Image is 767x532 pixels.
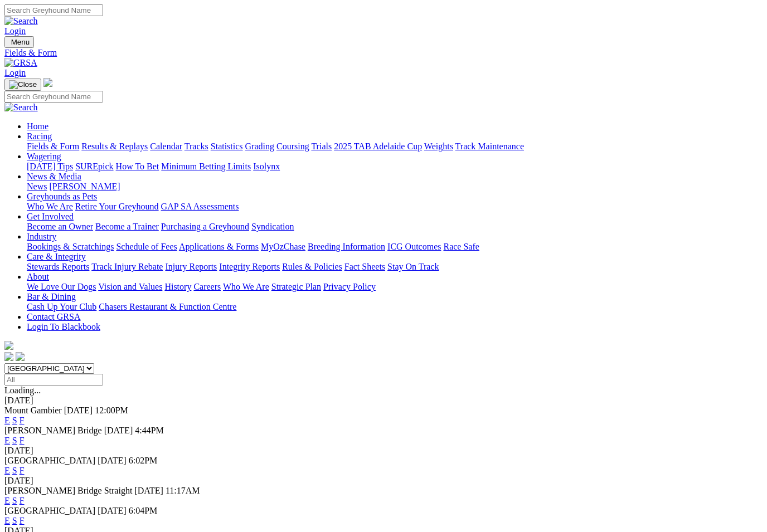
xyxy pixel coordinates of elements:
a: Grading [245,141,274,151]
input: Search [4,4,103,16]
a: About [27,272,49,281]
a: Race Safe [443,242,479,251]
a: History [164,282,191,291]
a: E [4,516,10,525]
div: Greyhounds as Pets [27,202,763,212]
a: Stay On Track [387,262,439,271]
div: Wagering [27,162,763,172]
a: S [12,516,17,525]
span: [DATE] [98,456,127,465]
a: Chasers Restaurant & Function Centre [99,302,236,311]
div: Bar & Dining [27,302,763,312]
a: S [12,416,17,425]
a: SUREpick [75,162,113,171]
input: Search [4,91,103,103]
button: Toggle navigation [4,36,34,48]
img: Search [4,16,38,26]
img: facebook.svg [4,352,13,361]
a: Get Involved [27,212,74,221]
a: Results & Replays [81,141,148,151]
a: Purchasing a Greyhound [161,222,249,231]
div: Racing [27,141,763,152]
a: Trials [311,141,332,151]
a: Fields & Form [4,48,763,58]
img: Search [4,103,38,113]
span: [GEOGRAPHIC_DATA] [4,506,95,515]
img: GRSA [4,58,37,68]
span: Mount Gambier [4,406,62,415]
a: Stewards Reports [27,262,89,271]
a: Injury Reports [165,262,217,271]
a: 2025 TAB Adelaide Cup [334,141,422,151]
a: Login [4,68,26,77]
a: [DATE] Tips [27,162,73,171]
a: Coursing [276,141,309,151]
a: Contact GRSA [27,312,80,321]
a: Privacy Policy [323,282,376,291]
div: Industry [27,242,763,252]
a: Integrity Reports [219,262,280,271]
a: Wagering [27,152,61,161]
div: News & Media [27,182,763,192]
input: Select date [4,374,103,385]
a: Become a Trainer [95,222,159,231]
div: Care & Integrity [27,262,763,272]
a: F [20,436,25,445]
a: Home [27,121,48,131]
span: 4:44PM [135,426,164,435]
a: Track Injury Rebate [91,262,163,271]
a: We Love Our Dogs [27,282,96,291]
a: F [20,496,25,505]
a: Weights [424,141,453,151]
a: GAP SA Assessments [161,202,239,211]
span: 12:00PM [95,406,128,415]
a: [PERSON_NAME] [49,182,120,191]
a: F [20,516,25,525]
a: E [4,466,10,475]
a: ICG Outcomes [387,242,441,251]
a: Minimum Betting Limits [161,162,251,171]
a: Fields & Form [27,141,79,151]
a: Rules & Policies [282,262,342,271]
span: [DATE] [104,426,133,435]
a: Strategic Plan [271,282,321,291]
div: About [27,282,763,292]
a: S [12,436,17,445]
a: F [20,416,25,425]
a: Fact Sheets [344,262,385,271]
img: twitter.svg [16,352,25,361]
button: Toggle navigation [4,79,41,91]
a: Syndication [251,222,294,231]
a: Breeding Information [308,242,385,251]
div: [DATE] [4,476,763,486]
a: Become an Owner [27,222,93,231]
span: 6:04PM [129,506,158,515]
span: 11:17AM [166,486,200,495]
a: Racing [27,131,52,141]
div: Get Involved [27,222,763,232]
a: How To Bet [116,162,159,171]
a: E [4,436,10,445]
a: News & Media [27,172,81,181]
a: Isolynx [253,162,280,171]
span: [DATE] [98,506,127,515]
div: [DATE] [4,446,763,456]
img: logo-grsa-white.png [4,341,13,350]
a: E [4,416,10,425]
span: [DATE] [64,406,93,415]
a: News [27,182,47,191]
a: Who We Are [27,202,73,211]
a: S [12,466,17,475]
span: 6:02PM [129,456,158,465]
a: Login To Blackbook [27,322,100,331]
a: Greyhounds as Pets [27,192,97,201]
a: Vision and Values [98,282,162,291]
a: Schedule of Fees [116,242,177,251]
span: Loading... [4,385,41,395]
a: Track Maintenance [455,141,524,151]
a: Care & Integrity [27,252,86,261]
img: logo-grsa-white.png [43,78,52,87]
a: Careers [193,282,221,291]
a: Retire Your Greyhound [75,202,159,211]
